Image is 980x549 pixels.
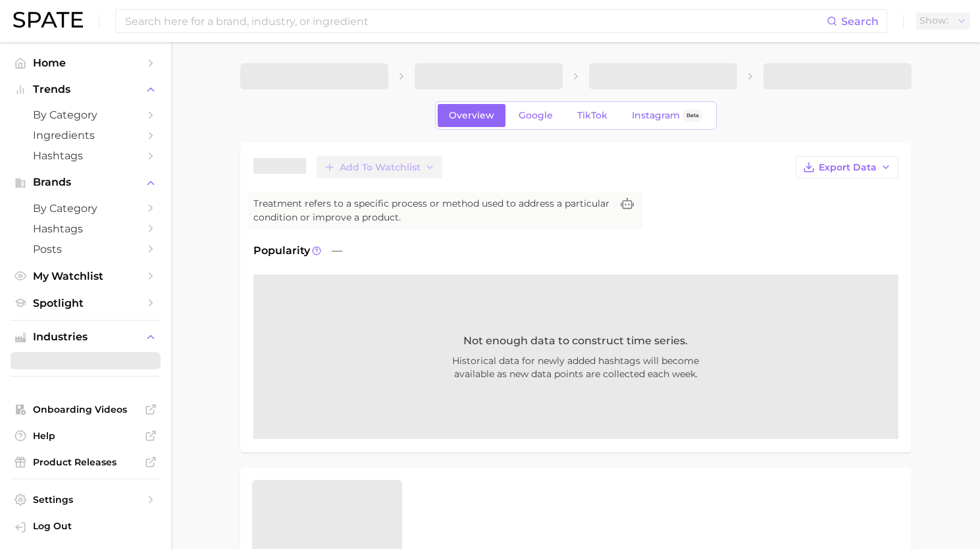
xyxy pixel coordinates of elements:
a: Onboarding Videos [11,400,161,419]
span: Add to Watchlist [340,162,421,173]
span: — [332,243,342,259]
span: Export Data [819,162,877,173]
a: Home [11,53,161,73]
span: Hashtags [33,222,138,235]
button: Add to Watchlist [317,156,442,178]
span: Onboarding Videos [33,404,138,415]
a: Posts [11,239,161,259]
button: Brands [11,172,161,192]
span: My Watchlist [33,270,138,282]
span: TikTok [577,110,607,121]
span: Spotlight [33,297,138,309]
span: Instagram [632,110,680,121]
a: Help [11,426,161,446]
button: Trends [11,80,161,99]
img: SPATE [13,12,83,28]
a: Hashtags [11,145,161,166]
span: by Category [33,109,138,121]
span: Brands [33,176,138,188]
a: Google [507,104,564,127]
span: Beta [686,110,699,121]
button: Show [916,13,970,30]
span: Settings [33,494,138,506]
a: by Category [11,198,161,219]
a: by Category [11,105,161,125]
span: Overview [449,110,494,121]
span: Treatment refers to a specific process or method used to address a particular condition or improv... [253,197,611,224]
span: Search [841,15,879,28]
span: Google [519,110,553,121]
button: Export Data [796,156,898,178]
span: Popularity [253,243,310,259]
span: Hashtags [33,149,138,162]
span: Ingredients [33,129,138,142]
a: Spotlight [11,293,161,313]
span: Not enough data to construct time series. [463,333,688,349]
span: Show [919,17,948,24]
span: Home [33,57,138,69]
a: Hashtags [11,219,161,239]
span: Log Out [33,520,150,532]
span: by Category [33,202,138,215]
a: Log out. Currently logged in with e-mail marwat@spate.nyc. [11,516,161,538]
a: Ingredients [11,125,161,145]
a: My Watchlist [11,266,161,286]
button: Industries [11,327,161,347]
span: Product Releases [33,456,138,468]
a: Product Releases [11,452,161,472]
a: TikTok [566,104,619,127]
span: Industries [33,331,138,343]
a: InstagramBeta [621,104,714,127]
span: Trends [33,84,138,95]
span: Posts [33,243,138,255]
a: Overview [438,104,505,127]
span: Historical data for newly added hashtags will become available as new data points are collected e... [365,354,787,380]
input: Search here for a brand, industry, or ingredient [124,10,827,32]
span: Help [33,430,138,442]
a: Settings [11,490,161,510]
